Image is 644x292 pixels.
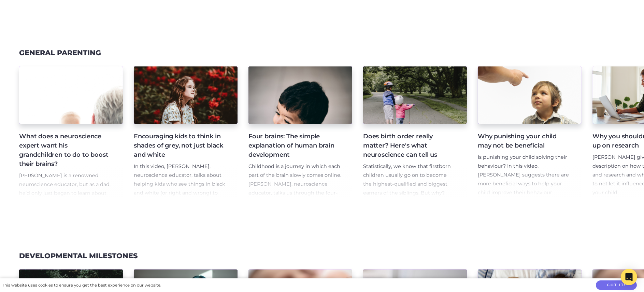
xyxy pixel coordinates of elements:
[2,282,161,289] div: This website uses cookies to ensure you get the best experience on our website.
[19,132,112,169] h4: What does a neuroscience expert want his grandchildren to do to boost their brains?
[478,66,582,197] a: Why punishing your child may not be beneficial Is punishing your child solving their behaviour? I...
[19,251,138,260] a: Developmental Milestones
[248,163,341,222] span: Childhood is a journey in which each part of the brain slowly comes online. [PERSON_NAME], neuros...
[363,163,451,222] span: Statistically, we know that firstborn children usually go on to become the highest-qualified and ...
[134,66,238,197] a: Encouraging kids to think in shades of grey, not just black and white In this video, [PERSON_NAME...
[248,66,352,197] a: Four brains: The simple explanation of human brain development Childhood is a journey in which ea...
[596,280,637,290] button: Got it!
[363,66,467,197] a: Does birth order really matter? Here's what neuroscience can tell us Statistically, we know that ...
[363,132,456,159] h4: Does birth order really matter? Here's what neuroscience can tell us
[19,66,123,197] a: What does a neuroscience expert want his grandchildren to do to boost their brains? [PERSON_NAME]...
[248,132,341,159] h4: Four brains: The simple explanation of human brain development
[621,269,637,285] div: Open Intercom Messenger
[478,132,571,150] h4: Why punishing your child may not be beneficial
[134,132,227,159] h4: Encouraging kids to think in shades of grey, not just black and white
[134,163,225,231] span: In this video, [PERSON_NAME], neuroscience educator, talks about helping kids who see things in b...
[19,48,101,57] a: General Parenting
[19,172,111,240] span: [PERSON_NAME] is a renowned neuroscience educator, but as a dad, he’d only just began to learn ab...
[478,154,569,204] span: Is punishing your child solving their behaviour? In this video, [PERSON_NAME] suggests there are ...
